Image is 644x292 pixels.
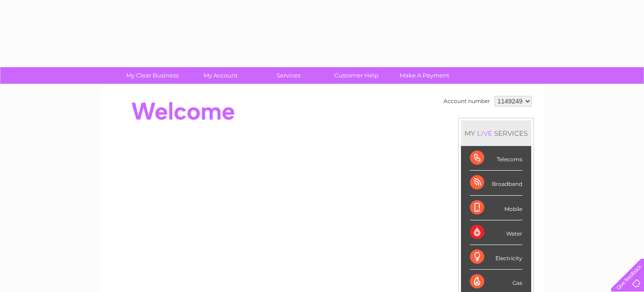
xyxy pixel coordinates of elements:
div: MY SERVICES [461,120,531,146]
a: My Account [183,67,257,84]
div: LIVE [475,129,494,137]
a: Services [252,67,325,84]
div: Electricity [470,245,522,270]
div: Telecoms [470,146,522,171]
a: Customer Help [320,67,393,84]
div: Mobile [470,196,522,220]
a: My Clear Business [115,67,189,84]
div: Broadband [470,171,522,195]
div: Water [470,220,522,245]
td: Account number [441,94,492,109]
a: Make A Payment [388,67,461,84]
